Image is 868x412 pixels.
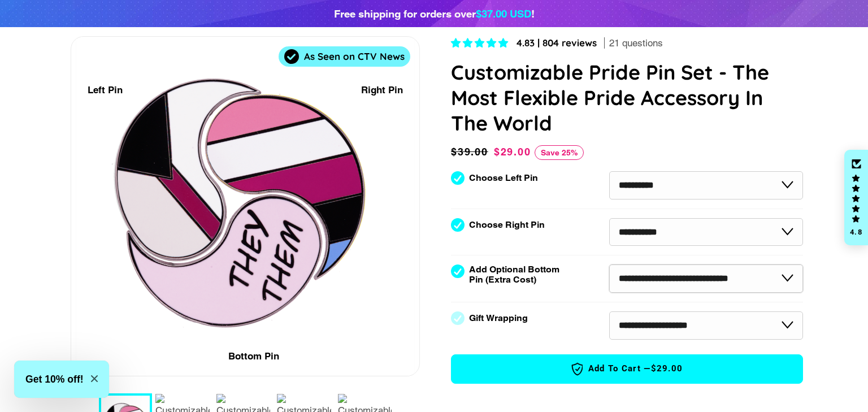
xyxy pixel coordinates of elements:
span: Add to Cart — [468,362,785,376]
label: Add Optional Bottom Pin (Extra Cost) [469,264,564,285]
h1: Customizable Pride Pin Set - The Most Flexible Pride Accessory In The World [451,59,803,136]
span: $39.00 [451,144,491,160]
div: Bottom Pin [228,349,279,364]
label: Choose Left Pin [469,173,538,183]
span: 21 questions [609,37,663,50]
span: $29.00 [494,146,531,158]
span: $29.00 [651,363,683,375]
div: Free shipping for orders over ! [334,6,535,21]
span: $37.00 USD [476,7,531,20]
div: Click to open Judge.me floating reviews tab [844,150,868,246]
div: Left Pin [88,83,123,98]
div: 4.8 [849,228,863,236]
div: 1 / 7 [71,37,419,376]
span: Save 25% [535,145,584,160]
span: 4.83 stars [451,37,511,49]
span: 4.83 | 804 reviews [517,37,597,49]
label: Gift Wrapping [469,313,528,323]
div: Right Pin [361,83,403,98]
label: Choose Right Pin [469,220,545,230]
button: Add to Cart —$29.00 [451,354,803,384]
